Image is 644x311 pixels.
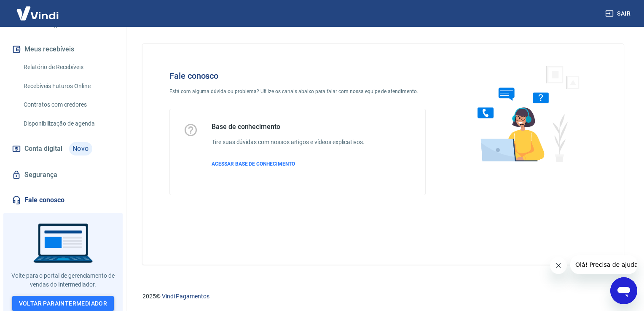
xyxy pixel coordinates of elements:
a: Vindi Pagamentos [162,293,209,300]
h5: Base de conhecimento [212,123,365,131]
img: Fale conosco [461,57,589,170]
span: ACESSAR BASE DE CONHECIMENTO [212,161,295,167]
button: Sair [604,6,634,21]
a: Disponibilização de agenda [20,115,116,132]
a: Relatório de Recebíveis [20,59,116,76]
span: Conta digital [24,143,62,155]
a: Conta digitalNovo [10,139,116,159]
p: 2025 © [142,292,624,301]
span: Novo [69,142,92,155]
a: ACESSAR BASE DE CONHECIMENTO [212,160,365,168]
iframe: Fechar mensagem [550,257,567,274]
a: Fale conosco [10,191,116,209]
iframe: Botão para abrir a janela de mensagens [610,277,637,304]
p: Está com alguma dúvida ou problema? Utilize os canais abaixo para falar com nossa equipe de atend... [169,88,426,95]
img: Vindi [10,0,65,26]
button: Meus recebíveis [10,40,116,59]
h6: Tire suas dúvidas com nossos artigos e vídeos explicativos. [212,138,365,147]
h4: Fale conosco [169,71,426,81]
a: Segurança [10,166,116,184]
a: Recebíveis Futuros Online [20,78,116,95]
span: Olá! Precisa de ajuda? [5,6,71,13]
iframe: Mensagem da empresa [570,255,637,274]
a: Contratos com credores [20,96,116,113]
